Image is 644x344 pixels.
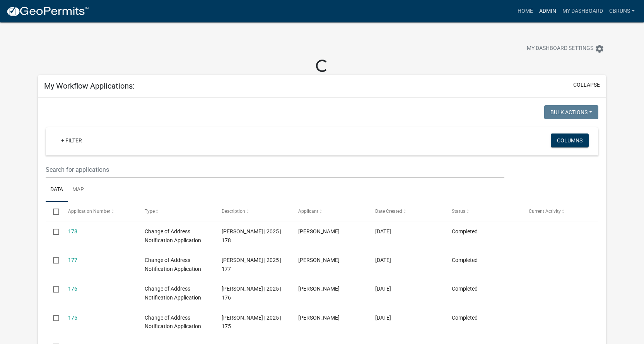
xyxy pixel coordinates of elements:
[222,315,281,330] span: COAN | 2025 | 175
[298,315,340,321] span: Colette Bruns
[452,315,478,321] span: Completed
[68,286,77,292] a: 176
[222,257,281,272] span: COAN | 2025 | 177
[46,202,60,221] datatable-header-cell: Select
[44,81,135,91] h5: My Workflow Applications:
[527,44,593,53] span: My Dashboard Settings
[145,286,201,301] span: Change of Address Notification Application
[298,257,340,263] span: Colette Bruns
[375,228,391,234] span: 09/17/2025
[222,286,281,301] span: COAN | 2025 | 176
[452,209,465,214] span: Status
[68,228,77,234] a: 178
[536,4,559,19] a: Admin
[514,4,536,19] a: Home
[55,133,88,147] a: + Filter
[145,209,155,214] span: Type
[452,286,478,292] span: Completed
[544,105,598,119] button: Bulk Actions
[68,315,77,321] a: 175
[375,315,391,321] span: 09/04/2025
[222,209,245,214] span: Description
[521,41,610,56] button: My Dashboard Settingssettings
[521,202,598,221] datatable-header-cell: Current Activity
[444,202,521,221] datatable-header-cell: Status
[46,178,68,202] a: Data
[46,162,504,178] input: Search for applications
[145,315,201,330] span: Change of Address Notification Application
[298,286,340,292] span: Colette Bruns
[61,202,138,221] datatable-header-cell: Application Number
[214,202,291,221] datatable-header-cell: Description
[145,257,201,272] span: Change of Address Notification Application
[375,209,402,214] span: Date Created
[222,228,281,243] span: COAN | 2025 | 178
[595,44,604,53] i: settings
[298,228,340,234] span: Colette Bruns
[452,257,478,263] span: Completed
[298,209,318,214] span: Applicant
[68,257,77,263] a: 177
[573,81,600,89] button: collapse
[551,133,589,147] button: Columns
[375,286,391,292] span: 09/09/2025
[145,228,201,243] span: Change of Address Notification Application
[68,178,89,202] a: Map
[291,202,368,221] datatable-header-cell: Applicant
[368,202,445,221] datatable-header-cell: Date Created
[137,202,214,221] datatable-header-cell: Type
[452,228,478,234] span: Completed
[559,4,606,19] a: My Dashboard
[606,4,638,19] a: cbruns
[529,209,561,214] span: Current Activity
[375,257,391,263] span: 09/12/2025
[68,209,110,214] span: Application Number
